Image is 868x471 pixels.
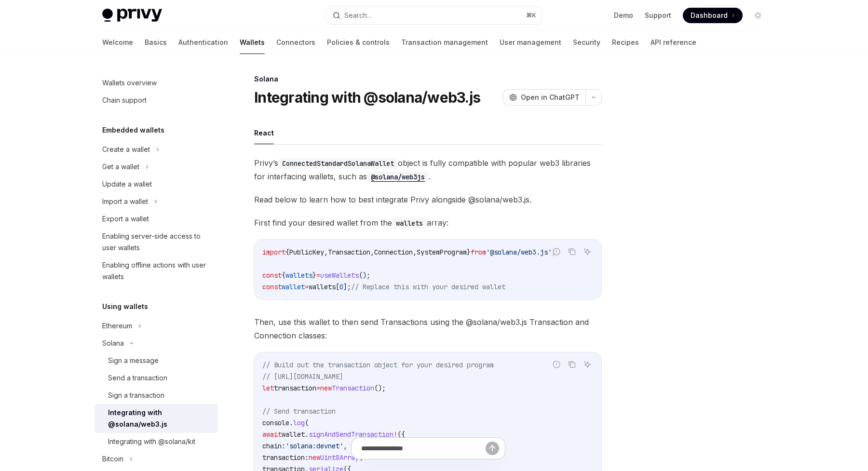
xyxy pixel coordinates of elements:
span: // Send transaction [262,407,336,416]
span: Transaction [332,384,374,392]
span: , [370,248,374,256]
a: Transaction management [401,31,488,54]
span: wallet [282,430,305,439]
button: Report incorrect code [550,245,563,258]
span: await [262,430,282,439]
span: let [262,384,274,392]
span: Dashboard [691,11,728,20]
span: (); [359,271,370,280]
button: Copy the contents from the code block [566,245,578,258]
span: Then, use this wallet to then send Transactions using the @solana/web3.js Transaction and Connect... [254,315,602,342]
span: . [305,430,309,439]
a: Support [645,11,671,20]
button: Report incorrect code [550,358,563,371]
div: Integrating with @solana/kit [108,436,195,447]
a: Chain support [95,92,218,109]
button: Copy the contents from the code block [566,358,578,371]
a: Export a wallet [95,210,218,228]
a: Update a wallet [95,175,218,193]
a: Sign a transaction [95,387,218,404]
a: @solana/web3js [367,172,429,181]
div: Chain support [102,94,147,106]
span: Connection [374,248,413,256]
div: Integrating with @solana/web3.js [108,407,212,430]
span: Open in ChatGPT [521,93,580,102]
span: { [282,271,285,280]
div: Enabling server-side access to user wallets [102,230,212,254]
span: ! [393,430,397,439]
code: wallets [392,218,427,229]
span: import [262,248,285,256]
span: transaction [274,384,316,392]
span: ⌘ K [526,12,536,19]
div: Sign a message [108,355,159,366]
a: Wallets overview [95,74,218,92]
button: Ask AI [581,245,594,258]
span: wallets [309,283,336,291]
span: SystemProgram [417,248,467,256]
span: { [285,248,289,256]
span: = [305,283,309,291]
span: Privy’s object is fully compatible with popular web3 libraries for interfacing wallets, such as . [254,156,602,183]
a: User management [500,31,561,54]
div: Send a transaction [108,372,167,384]
h5: Using wallets [102,301,148,312]
a: Send a transaction [95,369,218,387]
div: Import a wallet [102,196,148,207]
a: Authentication [178,31,228,54]
a: Dashboard [683,8,743,23]
a: Connectors [276,31,315,54]
a: Enabling server-side access to user wallets [95,228,218,256]
span: . [289,418,293,427]
span: ( [305,418,309,427]
button: Send message [486,442,499,455]
div: Get a wallet [102,161,139,173]
span: // Replace this with your desired wallet [351,283,505,291]
div: Update a wallet [102,178,152,190]
code: ConnectedStandardSolanaWallet [278,158,398,169]
span: '@solana/web3.js' [486,248,552,256]
div: Wallets overview [102,77,157,89]
span: } [312,271,316,280]
span: // Build out the transaction object for your desired program [262,361,494,369]
span: Read below to learn how to best integrate Privy alongside @solana/web3.js. [254,193,602,206]
button: Toggle dark mode [750,8,766,23]
span: new [320,384,332,392]
span: , [413,248,417,256]
span: [ [336,283,339,291]
span: PublicKey [289,248,324,256]
span: (); [374,384,386,392]
h5: Embedded wallets [102,124,164,136]
a: Welcome [102,31,133,54]
a: Recipes [612,31,639,54]
div: Create a wallet [102,144,150,155]
span: wallet [282,283,305,291]
a: Sign a message [95,352,218,369]
span: = [316,384,320,392]
img: light logo [102,9,162,22]
span: signAndSendTransaction [309,430,393,439]
span: const [262,271,282,280]
span: wallets [285,271,312,280]
span: const [262,283,282,291]
a: Integrating with @solana/web3.js [95,404,218,433]
span: ({ [397,430,405,439]
div: Enabling offline actions with user wallets [102,259,212,283]
span: console [262,418,289,427]
span: // [URL][DOMAIN_NAME] [262,372,343,381]
button: Ask AI [581,358,594,371]
span: useWallets [320,271,359,280]
button: Search...⌘K [326,7,542,24]
span: ]; [343,283,351,291]
div: Export a wallet [102,213,149,225]
a: Security [573,31,600,54]
div: Sign a transaction [108,390,164,401]
button: React [254,121,274,144]
a: Wallets [240,31,265,54]
div: Bitcoin [102,453,123,465]
span: = [316,271,320,280]
a: API reference [651,31,696,54]
span: Transaction [328,248,370,256]
span: , [324,248,328,256]
code: @solana/web3js [367,172,429,182]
